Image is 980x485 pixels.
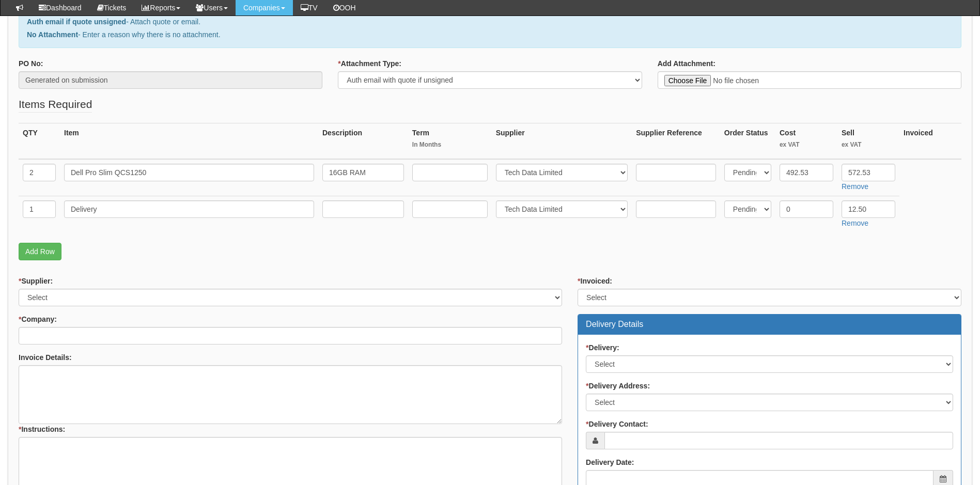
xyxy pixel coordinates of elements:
[412,140,488,149] small: In Months
[775,123,837,160] th: Cost
[586,419,648,429] label: Delivery Contact:
[19,97,92,113] legend: Items Required
[578,276,612,286] label: Invoiced:
[318,123,408,160] th: Description
[19,276,53,286] label: Supplier:
[837,123,899,160] th: Sell
[27,17,953,27] p: - Attach quote or email.
[19,352,72,363] label: Invoice Details:
[586,381,650,391] label: Delivery Address:
[60,123,318,160] th: Item
[658,58,715,69] label: Add Attachment:
[27,29,953,40] p: - Enter a reason why there is no attachment.
[780,140,833,149] small: ex VAT
[632,123,720,160] th: Supplier Reference
[27,30,78,39] b: No Attachment
[19,58,43,69] label: PO No:
[842,182,868,191] a: Remove
[19,314,57,324] label: Company:
[19,243,61,260] a: Add Row
[19,424,65,434] label: Instructions:
[19,123,60,160] th: QTY
[492,123,632,160] th: Supplier
[586,320,953,329] h3: Delivery Details
[408,123,492,160] th: Term
[586,342,619,353] label: Delivery:
[842,219,868,227] a: Remove
[720,123,775,160] th: Order Status
[338,58,401,69] label: Attachment Type:
[842,140,895,149] small: ex VAT
[899,123,961,160] th: Invoiced
[27,18,126,26] b: Auth email if quote unsigned
[586,457,634,467] label: Delivery Date:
